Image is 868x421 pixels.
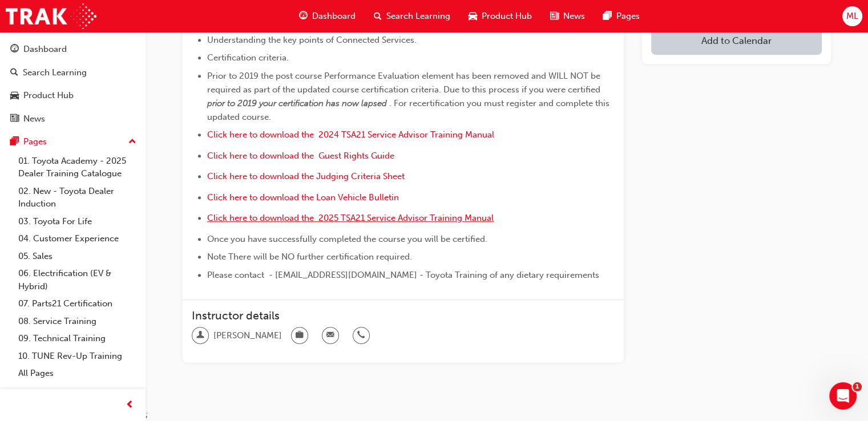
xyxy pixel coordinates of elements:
[594,5,649,28] a: pages-iconPages
[207,192,399,203] a: Click here to download the Loan Vehicle Bulletin
[128,135,136,149] span: up-icon
[207,234,487,244] span: Once you have successfully completed the course you will be certified.
[207,171,405,181] a: Click here to download the Judging Criteria Sheet
[10,68,18,78] span: search-icon
[5,85,141,106] a: Product Hub
[10,44,19,55] span: guage-icon
[5,108,141,129] a: News
[14,347,141,365] a: 10. TUNE Rev-Up Training
[207,98,387,108] span: prior to 2019 your certification has now lapsed
[296,328,304,343] span: briefcase-icon
[14,295,141,313] a: 07. Parts21 Certification
[23,66,87,79] div: Search Learning
[14,265,141,295] a: 06. Electrification (EV & Hybrid)
[842,6,862,26] button: ML
[192,309,615,322] h3: Instructor details
[14,152,141,183] a: 01. Toyota Academy - 2025 Dealer Training Catalogue
[326,328,334,343] span: email-icon
[196,328,204,343] span: man-icon
[550,9,559,23] span: news-icon
[213,329,282,342] span: [PERSON_NAME]
[5,39,141,60] a: Dashboard
[5,62,141,83] a: Search Learning
[374,9,382,23] span: search-icon
[829,382,857,410] iframe: Intercom live chat
[23,135,47,148] div: Pages
[651,26,822,55] button: Add to Calendar
[207,151,394,161] a: Click here to download the Guest Rights Guide
[207,98,612,122] span: . For recertification you must register and complete this updated course.
[10,137,19,147] span: pages-icon
[6,3,96,29] img: Trak
[299,9,308,23] span: guage-icon
[290,5,365,28] a: guage-iconDashboard
[10,114,19,124] span: news-icon
[126,398,134,412] span: prev-icon
[846,10,858,23] span: ML
[207,252,412,262] span: Note There will be NO further certification required.
[207,71,603,95] span: Prior to 2019 the post course Performance Evaluation element has been removed and WILL NOT be req...
[207,52,289,63] span: Certification criteria.
[365,5,459,28] a: search-iconSearch Learning
[207,129,494,140] a: Click here to download the 2024 TSA21 Service Advisor Training Manual
[482,10,532,23] span: Product Hub
[14,248,141,265] a: 05. Sales
[14,365,141,382] a: All Pages
[616,10,640,23] span: Pages
[14,230,141,248] a: 04. Customer Experience
[5,131,141,152] button: Pages
[23,112,45,126] div: News
[207,270,599,280] span: Please contact - [EMAIL_ADDRESS][DOMAIN_NAME] - Toyota Training of any dietary requirements
[5,37,141,131] button: DashboardSearch LearningProduct HubNews
[14,330,141,347] a: 09. Technical Training
[541,5,594,28] a: news-iconNews
[853,382,862,391] span: 1
[459,5,541,28] a: car-iconProduct Hub
[386,10,450,23] span: Search Learning
[10,91,19,101] span: car-icon
[207,35,417,45] span: Understanding the key points of Connected Services.
[14,213,141,230] a: 03. Toyota For Life
[469,9,477,23] span: car-icon
[14,183,141,213] a: 02. New - Toyota Dealer Induction
[207,213,494,223] a: Click here to download the 2025 TSA21 Service Advisor Training Manual
[357,328,365,343] span: phone-icon
[14,313,141,330] a: 08. Service Training
[312,10,356,23] span: Dashboard
[603,9,612,23] span: pages-icon
[23,43,67,56] div: Dashboard
[23,89,74,102] div: Product Hub
[563,10,585,23] span: News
